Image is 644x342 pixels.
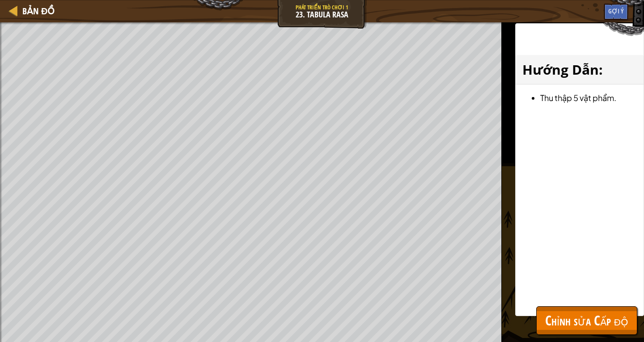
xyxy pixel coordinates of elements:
a: Bản đồ [18,5,55,17]
h3: : [522,59,637,80]
span: Bản đồ [22,5,55,17]
button: Chỉnh sửa Cấp độ [536,306,637,335]
span: Hướng Dẫn [522,60,599,79]
span: Chỉnh sửa Cấp độ [545,311,628,329]
li: Thu thập 5 vật phẩm. [540,91,637,104]
span: Gợi ý [608,7,624,15]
